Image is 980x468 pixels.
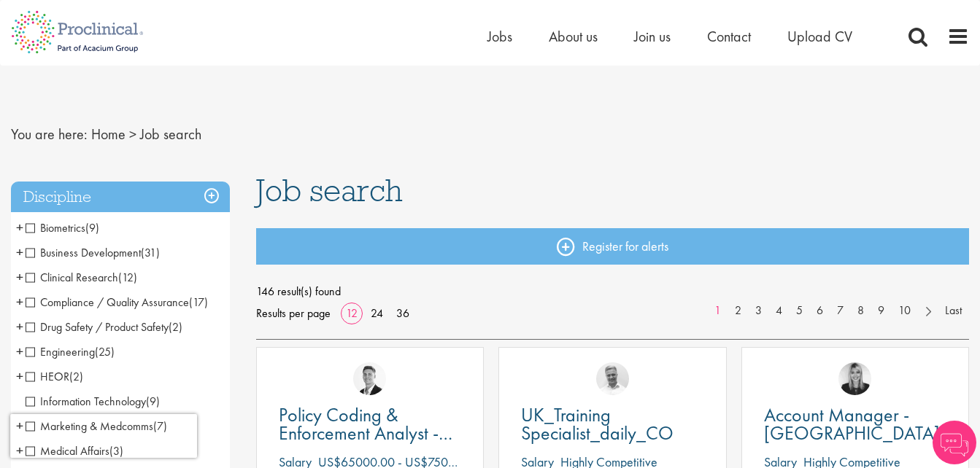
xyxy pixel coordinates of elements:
[146,394,160,409] span: (9)
[16,266,23,288] span: +
[69,369,83,384] span: (2)
[891,303,918,319] a: 10
[764,406,946,442] a: Account Manager - [GEOGRAPHIC_DATA]
[16,217,23,238] span: +
[549,27,598,46] a: About us
[768,303,790,319] a: 4
[26,245,160,260] span: Business Development
[707,303,728,319] a: 1
[366,305,388,321] a: 24
[521,402,674,445] span: UK_Training Specialist_daily_CO
[764,402,940,445] span: Account Manager - [GEOGRAPHIC_DATA]
[10,414,197,458] iframe: reCAPTCHA
[26,270,137,285] span: Clinical Research
[809,303,830,319] a: 6
[16,340,23,362] span: +
[748,303,769,319] a: 3
[141,245,160,260] span: (31)
[521,406,703,442] a: UK_Training Specialist_daily_CO
[838,362,871,395] img: Janelle Jones
[256,228,969,265] a: Register for alerts
[95,344,115,359] span: (25)
[189,295,208,310] span: (17)
[728,303,749,319] a: 2
[279,406,461,442] a: Policy Coding & Enforcement Analyst - Remote
[129,125,136,144] span: >
[26,245,141,260] span: Business Development
[26,220,99,235] span: Biometrics
[871,303,892,319] a: 9
[26,220,85,235] span: Biometrics
[26,369,69,384] span: HEOR
[11,125,88,144] span: You are here:
[830,303,851,319] a: 7
[850,303,871,319] a: 8
[26,344,115,359] span: Engineering
[789,303,810,319] a: 5
[16,365,23,387] span: +
[391,305,414,321] a: 36
[787,27,852,46] a: Upload CV
[596,362,629,395] img: Joshua Bye
[26,394,160,409] span: Information Technology
[256,303,331,324] span: Results per page
[169,319,182,335] span: (2)
[118,270,137,285] span: (12)
[16,241,23,263] span: +
[707,27,751,46] a: Contact
[938,303,969,319] a: Last
[85,220,99,235] span: (9)
[341,305,363,321] a: 12
[11,182,230,213] h3: Discipline
[634,27,671,46] a: Join us
[16,291,23,313] span: +
[487,27,512,46] a: Jobs
[91,125,126,144] a: breadcrumb link
[26,344,95,359] span: Engineering
[353,362,386,395] img: George Watson
[256,171,403,210] span: Job search
[26,270,118,285] span: Clinical Research
[26,369,83,384] span: HEOR
[26,295,208,310] span: Compliance / Quality Assurance
[279,402,452,464] span: Policy Coding & Enforcement Analyst - Remote
[16,316,23,338] span: +
[26,394,146,409] span: Information Technology
[26,319,169,335] span: Drug Safety / Product Safety
[933,421,976,464] img: Chatbot
[26,295,189,310] span: Compliance / Quality Assurance
[256,281,969,303] span: 146 result(s) found
[140,125,201,144] span: Job search
[26,319,182,335] span: Drug Safety / Product Safety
